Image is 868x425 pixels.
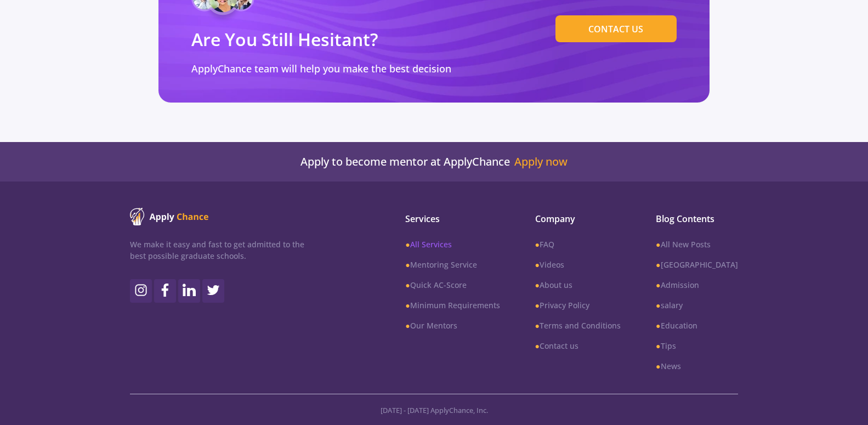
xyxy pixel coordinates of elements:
[656,259,737,270] a: ●[GEOGRAPHIC_DATA]
[656,279,737,291] a: ●Admission
[405,300,410,310] b: ●
[535,212,621,225] span: Company
[405,320,410,331] b: ●
[130,208,209,225] img: ApplyChance logo
[656,320,660,331] b: ●
[405,279,500,291] a: ●Quick AC-Score
[405,212,500,225] span: Services
[535,300,540,310] b: ●
[191,26,555,53] div: Are You Still Hesitant?
[555,15,677,43] button: CONTACT US
[535,239,540,250] b: ●
[656,320,737,331] a: ●Education
[535,259,540,270] b: ●
[656,340,737,352] a: ●Tips
[656,299,737,311] a: ●salary
[535,340,621,352] a: ●Contact us
[535,280,540,290] b: ●
[656,239,660,250] b: ●
[535,320,540,331] b: ●
[535,320,621,331] a: ●Terms and Conditions
[405,259,500,270] a: ●Mentoring Service
[656,212,737,225] span: Blog Contents
[514,155,568,168] a: Apply now
[555,23,677,35] a: CONTACT US
[405,239,410,250] b: ●
[656,361,660,371] b: ●
[535,299,621,311] a: ●Privacy Policy
[656,300,660,310] b: ●
[656,360,737,372] a: ●News
[656,239,737,250] a: ●All New Posts
[535,239,621,250] a: ●FAQ
[535,279,621,291] a: ●About us
[656,259,660,270] b: ●
[535,341,540,351] b: ●
[405,280,410,290] b: ●
[405,239,500,250] a: ●All Services
[130,239,304,262] p: We make it easy and fast to get admitted to the best possible graduate schools.
[381,405,488,415] span: [DATE] - [DATE] ApplyChance, Inc.
[656,280,660,290] b: ●
[656,341,660,351] b: ●
[405,320,500,331] a: ●Our Mentors
[405,299,500,311] a: ●Minimum Requirements
[535,259,621,270] a: ●Videos
[405,259,410,270] b: ●
[191,61,555,76] div: ApplyChance team will help you make the best decision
